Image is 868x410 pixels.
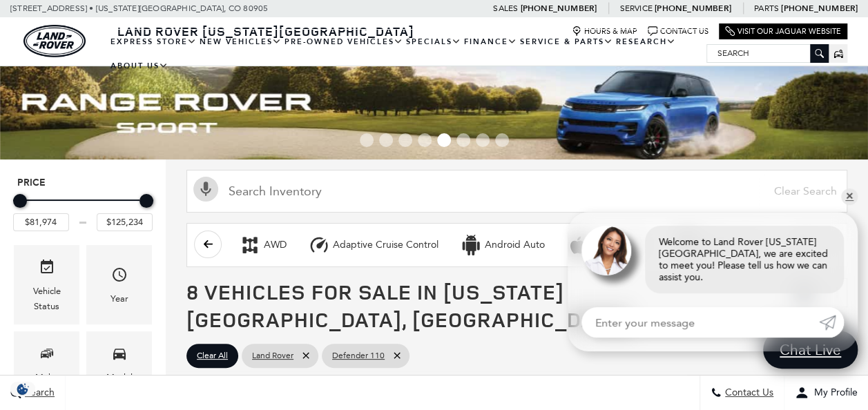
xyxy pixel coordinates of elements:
div: VehicleVehicle Status [14,245,79,324]
div: Price [13,189,153,231]
div: Android Auto [461,235,481,255]
h5: Price [17,177,148,189]
a: New Vehicles [198,30,283,54]
input: Maximum [97,213,153,231]
input: Enter your message [581,307,819,338]
img: Land Rover [23,25,86,57]
div: Adaptive Cruise Control [309,235,329,255]
a: Submit [819,307,844,338]
div: ModelModel [86,331,152,396]
a: Contact Us [648,26,708,37]
div: AWD [240,235,260,255]
div: Apple CarPlay [567,235,588,255]
span: Go to slide 1 [360,133,374,147]
a: Research [615,30,677,54]
section: Click to Open Cookie Consent Modal [7,382,39,396]
div: Model [106,370,133,385]
div: Maximum Price [139,194,153,208]
span: Make [39,342,55,370]
a: Specials [405,30,463,54]
nav: Main Navigation [109,30,706,78]
div: Welcome to Land Rover [US_STATE][GEOGRAPHIC_DATA], we are excited to meet you! Please tell us how... [645,226,844,293]
span: Go to slide 2 [379,133,393,147]
button: Android AutoAndroid Auto [453,231,552,260]
a: Land Rover [US_STATE][GEOGRAPHIC_DATA] [109,23,423,39]
span: 8 Vehicles for Sale in [US_STATE][GEOGRAPHIC_DATA], [GEOGRAPHIC_DATA] [186,277,628,333]
input: Minimum [13,213,69,231]
span: Parts [754,3,779,13]
a: Visit Our Jaguar Website [725,26,841,37]
span: Service [619,3,652,13]
button: Apple CarPlayApple CarPlay [559,231,661,260]
span: My Profile [809,387,858,399]
button: scroll left [194,231,222,258]
a: [STREET_ADDRESS] • [US_STATE][GEOGRAPHIC_DATA], CO 80905 [10,3,268,13]
span: Go to slide 6 [456,133,470,147]
button: AWDAWD [232,231,294,260]
a: EXPRESS STORE [109,30,198,54]
svg: Click to toggle on voice search [193,177,218,202]
span: Sales [493,3,518,13]
a: [PHONE_NUMBER] [655,3,731,14]
a: [PHONE_NUMBER] [520,3,597,14]
a: Pre-Owned Vehicles [283,30,405,54]
span: Go to slide 5 [437,133,451,147]
span: Go to slide 8 [495,133,509,147]
div: AWD [264,239,287,251]
span: Model [111,342,128,370]
div: Make [35,370,58,385]
input: Search [707,45,828,61]
span: Go to slide 7 [476,133,490,147]
a: land-rover [23,25,86,57]
a: [PHONE_NUMBER] [781,3,858,14]
span: Contact Us [722,387,773,399]
div: Vehicle Status [24,284,69,314]
span: Land Rover [US_STATE][GEOGRAPHIC_DATA] [117,23,414,39]
span: Defender 110 [332,347,385,364]
img: Opt-Out Icon [7,382,39,396]
div: Android Auto [485,239,545,251]
button: Open user profile menu [784,375,868,410]
div: MakeMake [14,331,79,396]
a: Service & Parts [519,30,615,54]
a: Hours & Map [572,26,637,37]
div: Adaptive Cruise Control [333,239,438,251]
div: Year [110,291,128,306]
span: Go to slide 3 [398,133,412,147]
div: Minimum Price [13,194,27,208]
img: Agent profile photo [581,226,631,275]
span: Go to slide 4 [418,133,432,147]
button: Adaptive Cruise ControlAdaptive Cruise Control [301,231,446,260]
span: Year [111,263,128,291]
div: YearYear [86,245,152,324]
input: Search Inventory [186,170,847,213]
span: Vehicle [39,255,55,284]
span: Land Rover [252,347,293,364]
a: About Us [109,54,170,78]
a: Finance [463,30,519,54]
span: Clear All [197,347,228,364]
